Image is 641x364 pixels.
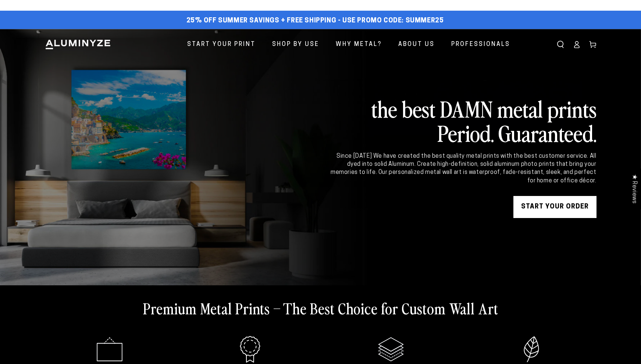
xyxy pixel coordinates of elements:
[182,35,261,54] a: Start Your Print
[513,196,597,218] a: START YOUR Order
[45,39,111,50] img: Aluminyze
[272,39,319,50] span: Shop By Use
[398,39,435,50] span: About Us
[451,39,510,50] span: Professionals
[393,35,440,54] a: About Us
[187,39,256,50] span: Start Your Print
[336,39,382,50] span: Why Metal?
[330,152,597,185] div: Since [DATE] We have created the best quality metal prints with the best customer service. All dy...
[143,299,498,318] h2: Premium Metal Prints – The Best Choice for Custom Wall Art
[186,17,444,25] span: 25% off Summer Savings + Free Shipping - Use Promo Code: SUMMER25
[330,96,597,145] h2: the best DAMN metal prints Period. Guaranteed.
[627,168,641,209] div: Click to open Judge.me floating reviews tab
[330,35,387,54] a: Why Metal?
[267,35,325,54] a: Shop By Use
[552,36,569,53] summary: Search our site
[446,35,516,54] a: Professionals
